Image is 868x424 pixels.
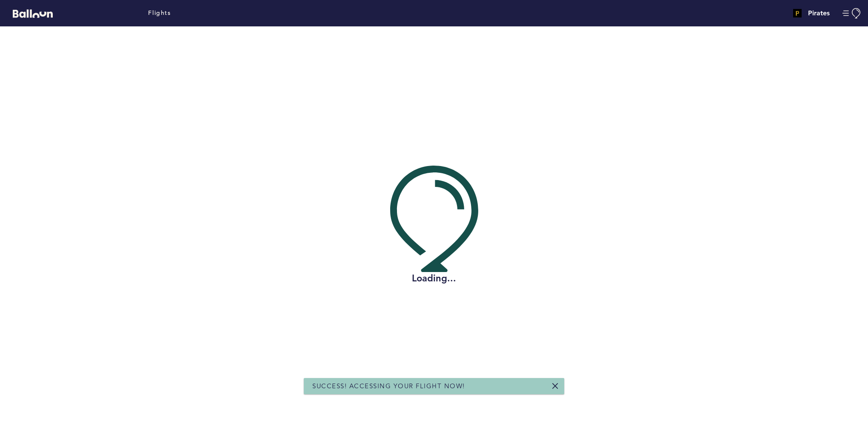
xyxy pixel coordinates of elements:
[842,8,862,19] button: Manage Account
[6,9,53,17] a: Balloon
[13,9,53,18] svg: Balloon
[148,9,171,18] a: Flights
[808,8,830,18] h4: Pirates
[304,378,564,394] div: Success! Accessing your flight now!
[390,272,478,285] h2: Loading...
